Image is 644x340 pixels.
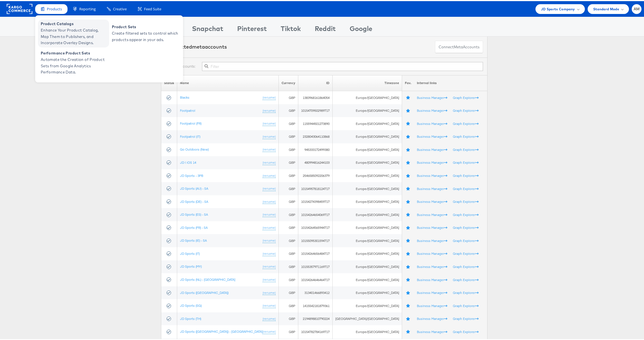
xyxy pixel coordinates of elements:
[453,237,479,242] a: Graph Explorer
[417,263,447,268] a: Business Manager
[180,302,202,306] a: JD Sports (SG)
[281,23,301,35] div: Tiktok
[298,324,332,337] td: 10154782784169717
[263,159,276,164] a: (rename)
[180,159,196,163] a: JD | iOS 14
[417,186,447,190] a: Business Manager
[332,168,402,181] td: Europe/[GEOGRAPHIC_DATA]
[435,40,483,52] button: ConnectmetaAccounts
[332,233,402,246] td: Europe/[GEOGRAPHIC_DATA]
[417,159,447,163] a: Business Manager
[453,211,479,216] a: Graph Explorer
[298,168,332,181] td: 2546585092206379
[180,94,189,98] a: Blacks
[332,259,402,272] td: Europe/[GEOGRAPHIC_DATA]
[278,194,298,207] td: GBP
[332,324,402,337] td: Europe/[GEOGRAPHIC_DATA]
[453,224,479,229] a: Graph Explorer
[332,155,402,168] td: Europe/[GEOGRAPHIC_DATA]
[278,259,298,272] td: GBP
[263,198,276,203] a: (rename)
[202,61,483,70] input: Filter
[453,120,479,125] a: Graph Explorer
[332,142,402,155] td: Europe/[GEOGRAPHIC_DATA]
[453,107,479,111] a: Graph Explorer
[417,289,447,294] a: Business Manager
[180,328,263,332] a: JD Sports ([GEOGRAPHIC_DATA]) - [GEOGRAPHIC_DATA]
[417,315,447,320] a: Business Manager
[112,23,179,29] span: Product Sets
[263,211,276,216] a: (rename)
[298,129,332,142] td: 2328043064110868
[332,285,402,298] td: Europe/[GEOGRAPHIC_DATA]
[541,5,575,11] span: JD Sports Company
[263,133,276,138] a: (rename)
[278,285,298,298] td: GBP
[278,116,298,129] td: GBP
[332,90,402,103] td: Europe/[GEOGRAPHIC_DATA]
[278,74,298,90] th: Currency
[454,43,463,49] span: meta
[263,185,276,190] a: (rename)
[417,211,447,216] a: Business Manager
[298,155,332,168] td: 480994816244103
[298,103,332,116] td: 10154709502989717
[278,233,298,246] td: GBP
[417,237,447,242] a: Business Manager
[165,42,227,49] div: Connected accounts
[263,289,276,294] a: (rename)
[298,90,332,103] td: 1383968161864054
[332,311,402,324] td: [GEOGRAPHIC_DATA]/[GEOGRAPHIC_DATA]
[332,246,402,259] td: Europe/[GEOGRAPHIC_DATA]
[417,133,447,137] a: Business Manager
[278,207,298,220] td: GBP
[180,146,209,150] a: Go Outdoors (New)
[263,302,276,307] a: (rename)
[38,48,109,76] a: Performance Product Sets Automate the Creation of Product Sets from Google Analytics Performance ...
[180,172,203,177] a: JD Sports - 3PB
[417,120,447,125] a: Business Manager
[593,5,619,11] span: Standard Mode
[298,272,332,285] td: 10154264646464717
[417,250,447,255] a: Business Manager
[263,315,276,320] a: (rename)
[109,18,180,46] a: Product Sets Create filtered sets to control which products appear in your ads.
[278,129,298,142] td: GBP
[263,250,276,255] a: (rename)
[298,285,332,298] td: 313401466893412
[332,207,402,220] td: Europe/[GEOGRAPHIC_DATA]
[41,26,108,45] span: Enhance Your Product Catalog, Map Them to Publishers, and Incorporate Overlay Designs.
[112,29,179,42] span: Create filtered sets to control which products appear in your ads.
[180,211,208,215] a: JD Sports (ES) - SA
[453,289,479,294] a: Graph Explorer
[263,237,276,242] a: (rename)
[453,250,479,255] a: Graph Explorer
[298,220,332,233] td: 10154264565944717
[417,224,447,229] a: Business Manager
[180,276,235,280] a: JD Sports (NL) - [GEOGRAPHIC_DATA]
[298,181,332,194] td: 10154957818124717
[278,272,298,285] td: GBP
[634,6,640,10] span: AM
[315,23,336,35] div: Reddit
[263,120,276,125] a: (rename)
[180,107,195,111] a: Footpatrol
[453,303,479,307] a: Graph Explorer
[278,155,298,168] td: GBP
[453,133,479,137] a: Graph Explorer
[453,146,479,151] a: Graph Explorer
[180,224,208,229] a: JD Sports (FR) - SA
[332,103,402,116] td: Europe/[GEOGRAPHIC_DATA]
[263,224,276,229] a: (rename)
[332,116,402,129] td: Europe/[GEOGRAPHIC_DATA]
[278,103,298,116] td: GBP
[298,116,332,129] td: 1155944501273890
[298,311,332,324] td: 2194898810790224
[278,142,298,155] td: GBP
[278,298,298,311] td: GBP
[180,250,200,255] a: JD Sports (IT)
[332,220,402,233] td: Europe/[GEOGRAPHIC_DATA]
[453,159,479,163] a: Graph Explorer
[180,237,207,241] a: JD Sports (IE) - SA
[180,315,201,320] a: JD Sports (TH)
